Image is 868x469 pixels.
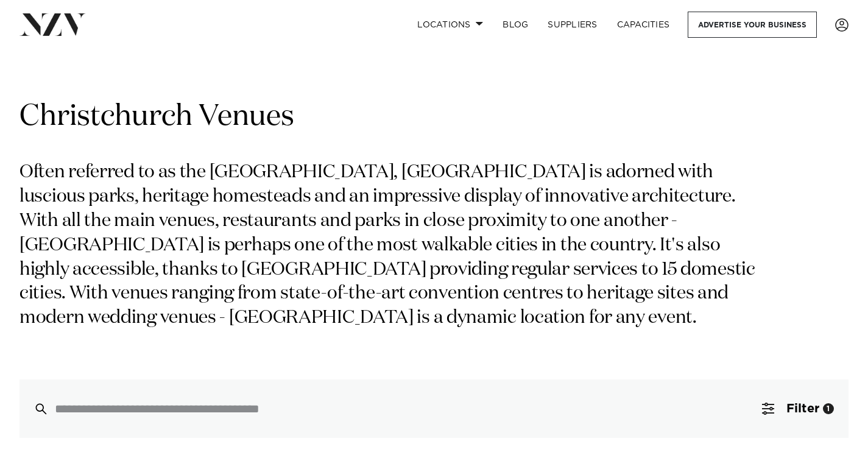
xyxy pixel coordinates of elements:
p: Often referred to as the [GEOGRAPHIC_DATA], [GEOGRAPHIC_DATA] is adorned with luscious parks, her... [19,161,772,331]
div: 1 [823,403,834,414]
a: Advertise your business [688,12,817,38]
button: Filter1 [747,379,849,438]
a: BLOG [493,12,538,38]
img: nzv-logo.png [19,13,86,35]
h1: Christchurch Venues [19,98,849,136]
span: Filter [786,403,819,415]
a: Locations [408,12,493,38]
a: SUPPLIERS [538,12,607,38]
a: Capacities [607,12,680,38]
